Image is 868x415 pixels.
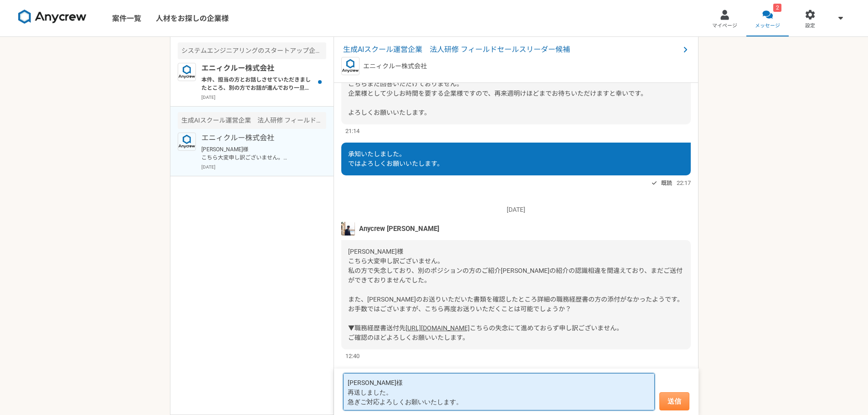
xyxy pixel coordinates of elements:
div: 2 [773,4,781,12]
span: 22:17 [677,179,691,187]
div: システムエンジニアリングのスタートアップ企業 生成AIの新規事業のセールスを募集 [178,42,326,59]
span: 設定 [805,22,815,30]
p: [DATE] [201,94,326,101]
p: [PERSON_NAME]様 こちら大変申し訳ございません。 私の方で失念しており、別のポジションの方のご紹介[PERSON_NAME]の紹介の認識相違を間違えており、まだご送付ができておりませ... [201,145,314,162]
p: エニィクルー株式会社 [201,133,314,143]
span: メッセージ [755,22,780,30]
p: エニィクルー株式会社 [201,63,314,74]
a: [URL][DOMAIN_NAME] [406,324,470,332]
span: 生成AIスクール運営企業 法人研修 フィールドセールスリーダー候補 [343,44,680,55]
img: logo_text_blue_01.png [178,63,196,81]
img: 8DqYSo04kwAAAAASUVORK5CYII= [18,10,87,24]
button: 送信 [659,392,689,410]
p: 本件、担当の方とお話しさせていただきましたところ、別の方でお話が進んでおり一旦クローズとなっているとこのことです。 本件、タイミング合わずにて申し訳ございません。 引き続きよろしくお願いいたします。 [201,76,314,92]
p: [DATE] [201,164,326,170]
textarea: [PERSON_NAME]様 再送しました。 急ぎご対応よろしくお願いいたします。 [343,373,655,410]
span: 既読 [661,178,672,189]
span: Anycrew [PERSON_NAME] [359,224,439,234]
span: 12:40 [345,352,360,360]
p: エニィクルー株式会社 [363,61,427,71]
span: こちらの失念にて進めておらず申し訳ございません。 ご確認のほどよろしくお願いいたします。 [348,324,623,341]
img: tomoya_yamashita.jpeg [341,222,355,236]
span: 21:14 [345,127,360,135]
img: logo_text_blue_01.png [178,133,196,151]
img: logo_text_blue_01.png [341,57,360,75]
span: 承知いたしました。 ではよろしくお願いいたします。 [348,150,443,167]
div: 生成AIスクール運営企業 法人研修 フィールドセールスリーダー候補 [178,112,326,129]
p: [DATE] [341,205,691,215]
span: マイページ [712,22,737,30]
span: [PERSON_NAME]様 こちら大変申し訳ございません。 私の方で失念しており、別のポジションの方のご紹介[PERSON_NAME]の紹介の認識相違を間違えており、まだご送付ができておりませ... [348,248,683,332]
